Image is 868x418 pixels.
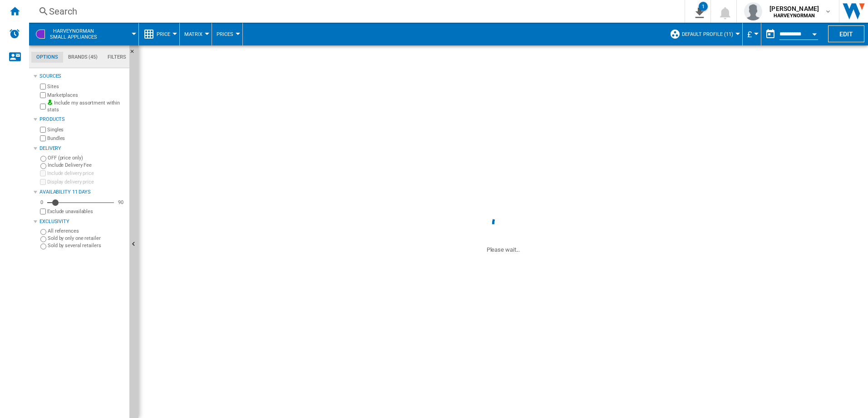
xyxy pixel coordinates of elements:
[47,100,53,105] img: mysite-bg-18x18.png
[487,246,520,253] ng-transclude: Please wait...
[49,5,661,18] div: Search
[157,31,170,37] span: Price
[40,229,46,235] input: All references
[48,228,126,234] label: All references
[48,235,126,242] label: Sold by only one retailer
[47,198,114,207] md-slider: Availability
[39,73,126,80] div: Sources
[39,189,126,196] div: Availability 11 Days
[40,244,46,249] input: Sold by several retailers
[39,145,126,152] div: Delivery
[47,83,126,90] label: Sites
[143,23,175,45] div: Price
[47,170,126,177] label: Include delivery price
[50,23,106,45] button: HARVEYNORMANSmall appliances
[40,179,46,185] input: Display delivery price
[47,126,126,133] label: Singles
[743,23,761,45] md-menu: Currency
[129,45,140,62] button: Hide
[103,52,131,63] md-tab-item: Filters
[769,4,819,13] span: [PERSON_NAME]
[184,31,202,37] span: Matrix
[40,84,46,90] input: Sites
[744,2,762,20] img: profile.jpg
[47,208,126,215] label: Exclude unavailables
[774,13,815,19] b: HARVEYNORMAN
[39,218,126,225] div: Exclusivity
[34,23,134,45] div: HARVEYNORMANSmall appliances
[761,25,779,43] button: md-calendar
[157,23,175,45] button: Price
[47,92,126,99] label: Marketplaces
[806,25,823,41] button: Open calendar
[47,135,126,142] label: Bundles
[184,23,207,45] button: Matrix
[48,154,126,161] label: OFF (price only)
[40,170,46,176] input: Include delivery price
[63,52,103,63] md-tab-item: Brands (45)
[47,179,126,185] label: Display delivery price
[47,100,126,114] label: Include my assortment within stats
[40,92,46,98] input: Marketplaces
[747,30,752,39] span: £
[747,23,756,45] button: £
[40,101,46,112] input: Include my assortment within stats
[670,23,738,45] div: Default profile (11)
[217,31,233,37] span: Prices
[48,242,126,249] label: Sold by several retailers
[40,163,46,169] input: Include Delivery Fee
[682,23,738,45] button: Default profile (11)
[31,52,63,63] md-tab-item: Options
[217,23,238,45] button: Prices
[48,162,126,169] label: Include Delivery Fee
[828,25,864,42] button: Edit
[40,127,46,133] input: Singles
[699,2,708,11] div: 1
[40,209,46,214] input: Display delivery price
[116,199,126,206] div: 90
[40,156,46,162] input: OFF (price only)
[40,236,46,242] input: Sold by only one retailer
[9,28,20,39] img: alerts-logo.svg
[40,135,46,141] input: Bundles
[682,31,733,37] span: Default profile (11)
[50,28,97,40] span: HARVEYNORMAN:Small appliances
[39,116,126,123] div: Products
[38,199,45,206] div: 0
